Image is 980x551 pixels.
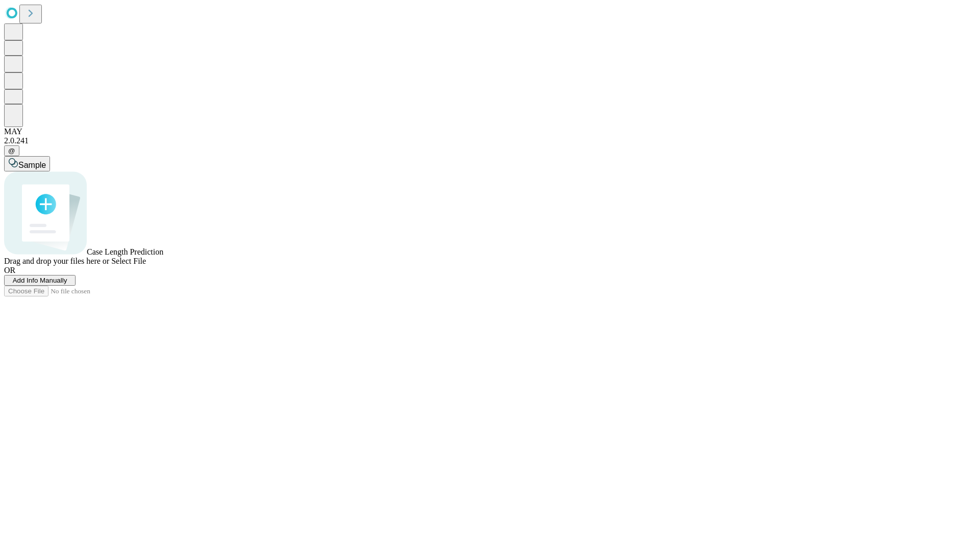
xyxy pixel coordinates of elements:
div: MAY [4,127,976,136]
span: Add Info Manually [13,277,67,284]
button: @ [4,145,19,156]
span: Select File [111,257,146,265]
div: 2.0.241 [4,136,976,145]
span: Drag and drop your files here or [4,257,109,265]
button: Sample [4,156,50,171]
span: @ [8,147,15,155]
button: Add Info Manually [4,275,76,286]
span: Case Length Prediction [87,247,163,256]
span: Sample [18,161,46,169]
span: OR [4,266,15,274]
